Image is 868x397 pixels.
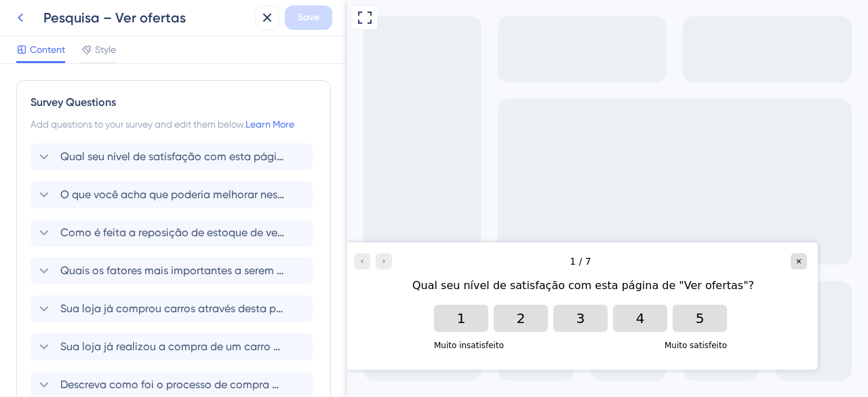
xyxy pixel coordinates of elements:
span: O que você acha que poderia melhorar nesta página? [60,187,284,203]
button: Save [285,5,332,30]
span: Quais os fatores mais importantes a serem considerados na compra de veículos usados ou seminovos ... [60,263,284,279]
img: launcher-image-alternative-text [4,8,28,33]
span: Content [30,41,65,58]
div: Pesquisa – Ver ofertas [43,8,250,27]
span: Sua loja já realizou a compra de um carro usado ou seminovo pela Loop? [60,339,284,355]
span: Save [298,10,319,26]
span: Descreva como foi o processo de compra de carros usados ou seminovos pela Loop? [60,377,284,393]
a: Learn More [245,119,294,130]
span: Como é feita a reposição de estoque de veículos seminovos e usados na sua loja? [60,225,284,241]
span: Sua loja já comprou carros através desta página de "Ver ofertas" no Cockpit? [60,301,284,317]
span: Qual seu nível de satisfação com esta página de "Ver ofertas"? [60,149,284,165]
span: Style [95,41,116,58]
div: Add questions to your survey and edit them below. [31,116,317,132]
div: Survey Questions [31,94,317,111]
